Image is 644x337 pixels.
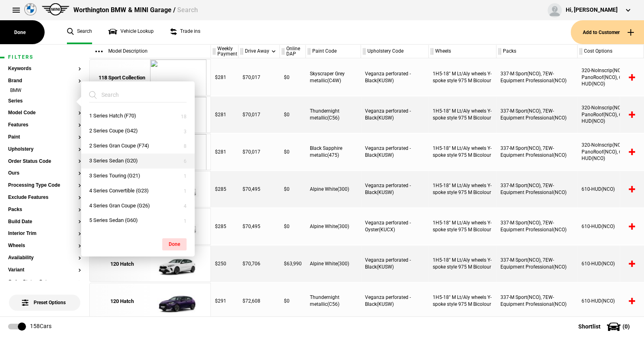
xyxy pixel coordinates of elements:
[8,267,81,273] button: Variant
[280,59,306,96] div: $0
[361,208,429,245] div: Veganza perforated - Oyster(KUCX)
[81,228,195,243] button: 5 Series Touring (G61)
[429,245,496,282] div: 1H5-18" M Lt/Aly wheels Y-spoke style 975 M Bicolour
[8,98,81,111] section: Series
[89,87,177,102] input: Search
[8,55,81,60] h1: Filters
[238,45,279,58] div: Drive Away
[8,66,81,72] button: Keywords
[577,208,644,245] div: 610-HUD(NCO)
[150,60,206,96] img: cosySec
[280,134,306,170] div: $0
[8,267,81,279] section: Variant
[8,98,81,104] button: Series
[496,45,577,58] div: Packs
[8,134,81,147] section: Paint
[577,283,644,319] div: 610-HUD(NCO)
[110,260,134,268] div: 120 Hatch
[8,231,81,243] section: Interior Trim
[429,59,496,96] div: 1H5-18" M Lt/Aly wheels Y-spoke style 975 M Bicolour
[8,110,81,116] button: Model Code
[566,6,618,14] div: Hi, [PERSON_NAME]
[496,283,577,319] div: 337-M Sport(NCO), 7EW-Equipment Professional(NCO)
[8,243,81,255] section: Wheels
[8,279,81,292] section: Order Status Category
[8,159,81,171] section: Order Status Code
[211,59,238,96] div: $281
[496,208,577,245] div: 337-M Sport(NCO), 7EW-Equipment Professional(NCO)
[211,45,238,58] div: Weekly Payment
[8,231,81,237] button: Interior Trim
[306,45,361,58] div: Paint Code
[94,283,150,320] a: 120 Hatch
[496,171,577,207] div: 337-M Sport(NCO), 7EW-Equipment Professional(NCO)
[110,298,134,305] div: 120 Hatch
[306,96,361,133] div: Thundernight metallic(C56)
[8,183,81,188] button: Processing Type Code
[496,245,577,282] div: 337-M Sport(NCO), 7EW-Equipment Professional(NCO)
[429,134,496,170] div: 1H5-18" M Lt/Aly wheels Y-spoke style 975 M Bicolour
[280,283,306,319] div: $0
[8,255,81,267] section: Availability
[211,134,238,170] div: $281
[306,208,361,245] div: Alpine White(300)
[429,283,496,319] div: 1H5-18" M Lt/Aly wheels Y-spoke style 975 M Bicolour
[8,279,81,285] button: Order Status Category
[429,45,496,58] div: Wheels
[577,245,644,282] div: 610-HUD(NCO)
[30,322,52,331] div: 158 Cars
[24,3,36,15] img: bmw.png
[150,246,206,282] img: cosySec
[306,283,361,319] div: Thundernight metallic(C56)
[566,316,644,337] button: Shortlist(0)
[8,207,81,213] button: Packs
[577,171,644,207] div: 610-HUD(NCO)
[577,59,644,96] div: 320-NoInscrip(NCO), 402-PanoRoof(NCO), 610-HUD(NCO)
[361,59,429,96] div: Veganza perforated - Black(KUSW)
[238,134,280,170] div: $70,017
[8,134,81,140] button: Paint
[8,147,81,159] section: Upholstery
[94,246,150,282] a: 120 Hatch
[361,45,428,58] div: Upholstery Code
[8,219,81,225] button: Build Date
[280,208,306,245] div: $0
[306,171,361,207] div: Alpine White(300)
[8,195,81,207] section: Exclude Features
[211,208,238,245] div: $285
[211,245,238,282] div: $250
[238,59,280,96] div: $70,017
[361,283,429,319] div: Veganza perforated - Black(KUSW)
[8,78,81,84] button: Brand
[150,283,206,320] img: cosySec
[81,183,195,198] button: 4 Series Convertible (G23)
[429,171,496,207] div: 1H5-18" M Lt/Aly wheels Y-spoke style 975 M Bicolour
[8,243,81,249] button: Wheels
[280,245,306,282] div: $63,990
[211,96,238,133] div: $281
[8,66,81,78] section: Keywords
[8,159,81,164] button: Order Status Code
[577,96,644,133] div: 320-NoInscrip(NCO), 402-PanoRoof(NCO), 610-HUD(NCO)
[8,78,81,98] section: BrandBMW
[361,134,429,170] div: Veganza perforated - Black(KUSW)
[429,96,496,133] div: 1H5-18" M Lt/Aly wheels Y-spoke style 975 M Bicolour
[496,59,577,96] div: 337-M Sport(NCO), 7EW-Equipment Professional(NCO)
[8,122,81,128] button: Features
[571,20,644,44] button: Add to Customer
[170,20,200,44] a: Trade ins
[99,74,145,81] div: 118 Sport Collection
[211,171,238,207] div: $285
[89,45,210,58] div: Model Description
[8,171,81,176] button: Ours
[81,154,195,168] button: 3 Series Sedan (G20)
[577,134,644,170] div: 320-NoInscrip(NCO), 402-PanoRoof(NCO), 610-HUD(NCO)
[108,20,154,44] a: Vehicle Lookup
[8,87,81,95] li: BMW
[306,134,361,170] div: Black Sapphire metallic(475)
[8,171,81,183] section: Ours
[67,20,92,44] a: Search
[429,208,496,245] div: 1H5-18" M Lt/Aly wheels Y-spoke style 975 M Bicolour
[94,60,150,96] a: 118 Sport Collection
[578,324,601,329] span: Shortlist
